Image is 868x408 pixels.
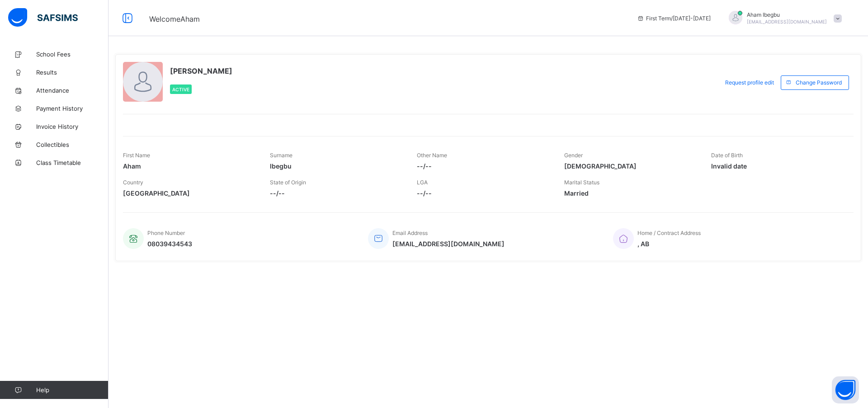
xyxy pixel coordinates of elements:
[123,162,256,170] span: Aham
[36,123,108,130] span: Invoice History
[392,230,428,236] span: Email Address
[564,179,599,186] span: Marital Status
[637,230,701,236] span: Home / Contract Address
[8,8,78,27] img: safsims
[832,376,859,403] button: Open asap
[36,105,108,112] span: Payment History
[36,51,108,58] span: School Fees
[36,159,108,166] span: Class Timetable
[392,240,505,248] span: [EMAIL_ADDRESS][DOMAIN_NAME]
[147,230,185,236] span: Phone Number
[170,66,232,75] span: [PERSON_NAME]
[36,141,108,148] span: Collectibles
[147,240,192,248] span: 08039434543
[270,179,306,186] span: State of Origin
[417,162,550,170] span: --/--
[720,11,846,26] div: AhamIbegbu
[796,79,842,86] span: Change Password
[36,386,108,394] span: Help
[564,189,698,197] span: Married
[172,87,189,92] span: Active
[36,69,108,76] span: Results
[725,79,774,86] span: Request profile edit
[123,189,256,197] span: [GEOGRAPHIC_DATA]
[270,152,292,159] span: Surname
[637,240,701,248] span: , AB
[564,162,698,170] span: [DEMOGRAPHIC_DATA]
[564,152,583,159] span: Gender
[36,87,108,94] span: Attendance
[123,152,150,159] span: First Name
[417,179,428,186] span: LGA
[711,152,743,159] span: Date of Birth
[417,189,550,197] span: --/--
[123,179,143,186] span: Country
[149,14,200,23] span: Welcome Aham
[747,19,827,24] span: [EMAIL_ADDRESS][DOMAIN_NAME]
[270,162,403,170] span: Ibegbu
[637,15,711,22] span: session/term information
[270,189,403,197] span: --/--
[747,11,827,18] span: Aham Ibegbu
[417,152,447,159] span: Other Name
[711,162,844,170] span: Invalid date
